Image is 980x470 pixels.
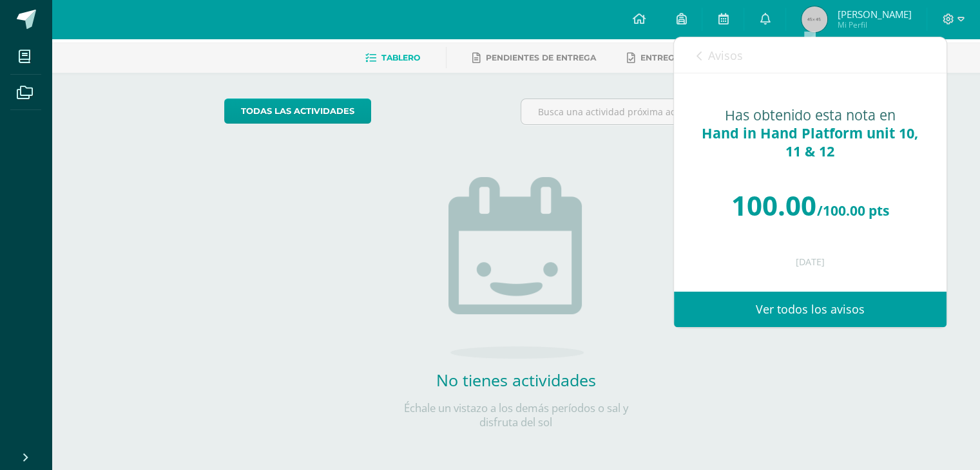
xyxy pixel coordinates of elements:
[472,48,596,68] a: Pendientes de entrega
[627,48,698,68] a: Entregadas
[381,53,420,62] span: Tablero
[486,53,596,62] span: Pendientes de entrega
[365,48,420,68] a: Tablero
[387,369,645,391] h2: No tienes actividades
[702,124,918,160] span: Hand in Hand Platform unit 10, 11 & 12
[674,292,946,327] a: Ver todos los avisos
[837,8,911,21] span: [PERSON_NAME]
[837,19,911,30] span: Mi Perfil
[708,48,743,63] span: Avisos
[387,401,645,429] p: Échale un vistazo a los demás períodos o sal y disfruta del sol
[448,177,584,359] img: no_activities.png
[224,99,371,124] a: todas las Actividades
[640,53,698,62] span: Entregadas
[802,6,827,32] img: 45x45
[700,106,921,160] div: Has obtenido esta nota en
[700,257,921,268] div: [DATE]
[817,202,889,220] span: /100.00 pts
[521,99,807,124] input: Busca una actividad próxima aquí...
[731,187,816,223] span: 100.00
